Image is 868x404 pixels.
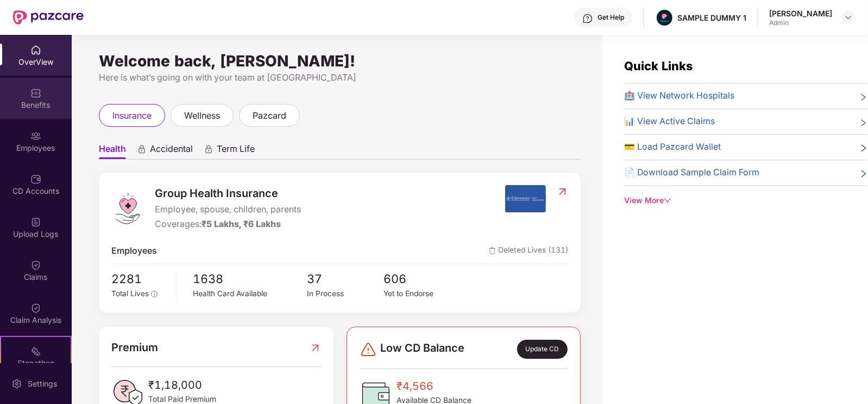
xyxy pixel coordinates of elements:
span: Premium [111,339,158,356]
div: [PERSON_NAME] [769,8,832,19]
span: Employees [111,244,157,258]
div: Get Help [597,13,624,22]
span: 2281 [111,270,168,288]
div: Admin [769,19,832,27]
div: Yet to Endorse [383,288,460,300]
span: Deleted Lives (131) [489,244,568,258]
span: Employee, spouse, children, parents [155,203,301,217]
span: pazcard [253,109,286,123]
div: Stepathon [1,358,71,369]
span: ₹1,18,000 [148,377,216,394]
div: View More [624,195,868,207]
span: right [859,117,868,128]
span: ₹4,566 [397,378,471,395]
img: svg+xml;base64,PHN2ZyBpZD0iSG9tZSIgeG1sbnM9Imh0dHA6Ly93d3cudzMub3JnLzIwMDAvc3ZnIiB3aWR0aD0iMjAiIG... [30,45,41,56]
div: SAMPLE DUMMY 1 [677,13,746,23]
div: In Process [307,288,383,300]
span: info-circle [151,291,158,297]
span: 🏥 View Network Hospitals [624,89,734,103]
span: Total Lives [111,289,149,298]
img: svg+xml;base64,PHN2ZyBpZD0iQ0RfQWNjb3VudHMiIGRhdGEtbmFtZT0iQ0QgQWNjb3VudHMiIHhtbG5zPSJodHRwOi8vd3... [30,174,41,185]
span: Term Life [217,143,255,159]
span: 37 [307,270,383,288]
img: deleteIcon [489,247,496,254]
img: svg+xml;base64,PHN2ZyBpZD0iU2V0dGluZy0yMHgyMCIgeG1sbnM9Imh0dHA6Ly93d3cudzMub3JnLzIwMDAvc3ZnIiB3aW... [11,378,22,389]
span: Quick Links [624,59,693,73]
div: Welcome back, [PERSON_NAME]! [99,57,581,65]
img: svg+xml;base64,PHN2ZyBpZD0iQmVuZWZpdHMiIHhtbG5zPSJodHRwOi8vd3d3LnczLm9yZy8yMDAwL3N2ZyIgd2lkdGg9Ij... [30,88,41,99]
img: svg+xml;base64,PHN2ZyBpZD0iQ2xhaW0iIHhtbG5zPSJodHRwOi8vd3d3LnczLm9yZy8yMDAwL3N2ZyIgd2lkdGg9IjIwIi... [30,303,41,314]
span: down [664,197,671,204]
img: svg+xml;base64,PHN2ZyBpZD0iRW1wbG95ZWVzIiB4bWxucz0iaHR0cDovL3d3dy53My5vcmcvMjAwMC9zdmciIHdpZHRoPS... [30,131,41,142]
span: Group Health Insurance [155,185,301,202]
div: animation [204,144,213,154]
img: svg+xml;base64,PHN2ZyBpZD0iVXBsb2FkX0xvZ3MiIGRhdGEtbmFtZT0iVXBsb2FkIExvZ3MiIHhtbG5zPSJodHRwOi8vd3... [30,217,41,228]
div: animation [137,144,147,154]
img: svg+xml;base64,PHN2ZyBpZD0iSGVscC0zMngzMiIgeG1sbnM9Imh0dHA6Ly93d3cudzMub3JnLzIwMDAvc3ZnIiB3aWR0aD... [582,13,593,24]
img: logo [111,192,144,225]
div: Health Card Available [193,288,307,300]
div: Update CD [517,340,568,358]
span: 💳 Load Pazcard Wallet [624,140,721,154]
span: wellness [184,109,220,123]
span: right [859,91,868,103]
img: Pazcare_Alternative_logo-01-01.png [657,10,672,26]
img: RedirectIcon [310,339,321,356]
span: Low CD Balance [380,340,464,358]
img: RedirectIcon [557,186,568,197]
span: insurance [112,109,152,123]
span: Accidental [150,143,193,159]
div: Settings [24,378,60,389]
span: 606 [383,270,460,288]
img: svg+xml;base64,PHN2ZyBpZD0iQ2xhaW0iIHhtbG5zPSJodHRwOi8vd3d3LnczLm9yZy8yMDAwL3N2ZyIgd2lkdGg9IjIwIi... [30,260,41,271]
img: svg+xml;base64,PHN2ZyB4bWxucz0iaHR0cDovL3d3dy53My5vcmcvMjAwMC9zdmciIHdpZHRoPSIyMSIgaGVpZ2h0PSIyMC... [30,346,41,357]
span: ₹5 Lakhs, ₹6 Lakhs [202,219,281,229]
span: 📄 Download Sample Claim Form [624,166,759,180]
span: right [859,143,868,154]
div: Coverages: [155,218,301,231]
div: Here is what’s going on with your team at [GEOGRAPHIC_DATA] [99,71,581,84]
img: svg+xml;base64,PHN2ZyBpZD0iRHJvcGRvd24tMzJ4MzIiIHhtbG5zPSJodHRwOi8vd3d3LnczLm9yZy8yMDAwL3N2ZyIgd2... [844,13,853,22]
img: insurerIcon [505,185,546,212]
span: 📊 View Active Claims [624,115,715,128]
span: right [859,168,868,180]
img: svg+xml;base64,PHN2ZyBpZD0iRGFuZ2VyLTMyeDMyIiB4bWxucz0iaHR0cDovL3d3dy53My5vcmcvMjAwMC9zdmciIHdpZH... [360,341,377,358]
img: New Pazcare Logo [13,10,84,25]
span: Health [99,143,126,159]
span: 1638 [193,270,307,288]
